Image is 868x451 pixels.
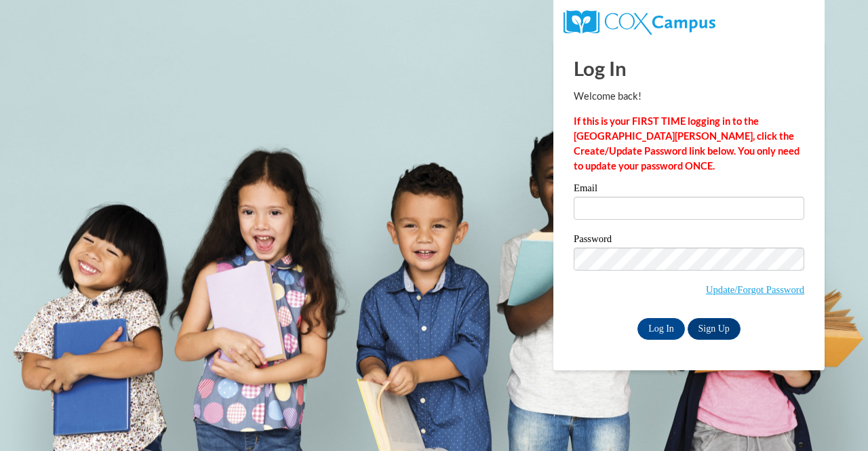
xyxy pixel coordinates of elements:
[688,318,741,340] a: Sign Up
[574,89,804,104] p: Welcome back!
[564,10,715,35] img: COX Campus
[574,54,804,82] h1: Log In
[574,183,804,197] label: Email
[574,234,804,248] label: Password
[574,115,800,172] strong: If this is your FIRST TIME logging in to the [GEOGRAPHIC_DATA][PERSON_NAME], click the Create/Upd...
[706,284,804,295] a: Update/Forgot Password
[637,318,685,340] input: Log In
